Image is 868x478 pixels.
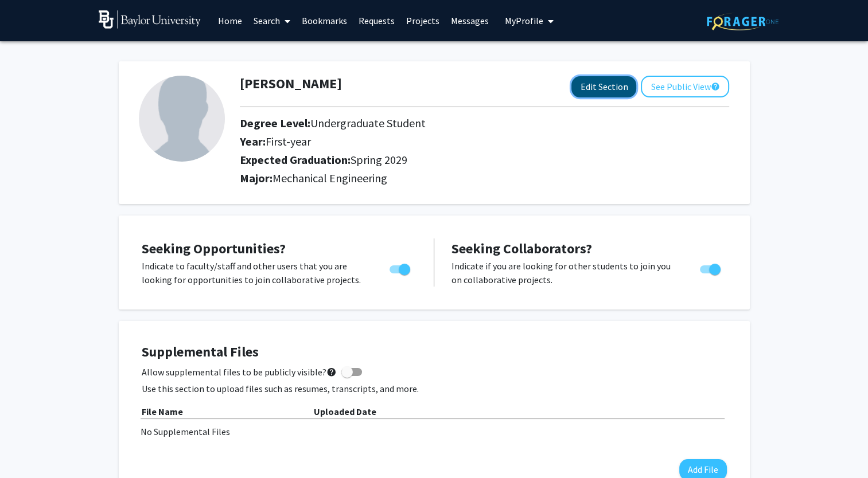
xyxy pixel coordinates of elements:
[139,76,225,162] img: Profile Picture
[248,1,296,41] a: Search
[9,426,49,469] iframe: Chat
[296,1,353,41] a: Bookmarks
[240,153,699,167] h2: Expected Graduation:
[451,259,678,287] p: Indicate if you are looking for other students to join you on collaborative projects.
[142,240,286,257] span: Seeking Opportunities?
[351,152,407,167] span: Spring 2029
[240,171,729,185] h2: Major:
[141,425,728,438] div: No Supplemental Files
[326,365,337,379] mat-icon: help
[695,259,727,276] div: Toggle
[142,382,727,395] p: Use this section to upload files such as resumes, transcripts, and more.
[385,259,417,276] div: Toggle
[707,13,779,30] img: ForagerOne Logo
[310,116,426,130] span: Undergraduate Student
[99,10,201,29] img: Baylor University Logo
[710,80,719,93] mat-icon: help
[142,365,337,379] span: Allow supplemental files to be publicly visible?
[571,76,636,97] button: Edit Section
[240,135,699,148] h2: Year:
[641,76,729,97] button: See Public View
[142,344,727,361] h4: Supplemental Files
[240,76,342,92] h1: [PERSON_NAME]
[142,259,368,287] p: Indicate to faculty/staff and other users that you are looking for opportunities to join collabor...
[240,116,699,130] h2: Degree Level:
[353,1,400,41] a: Requests
[273,171,387,185] span: Mechanical Engineering
[142,406,183,417] b: File Name
[400,1,445,41] a: Projects
[445,1,495,41] a: Messages
[314,406,376,417] b: Uploaded Date
[266,134,311,148] span: First-year
[212,1,248,41] a: Home
[505,15,543,26] span: My Profile
[451,240,592,257] span: Seeking Collaborators?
